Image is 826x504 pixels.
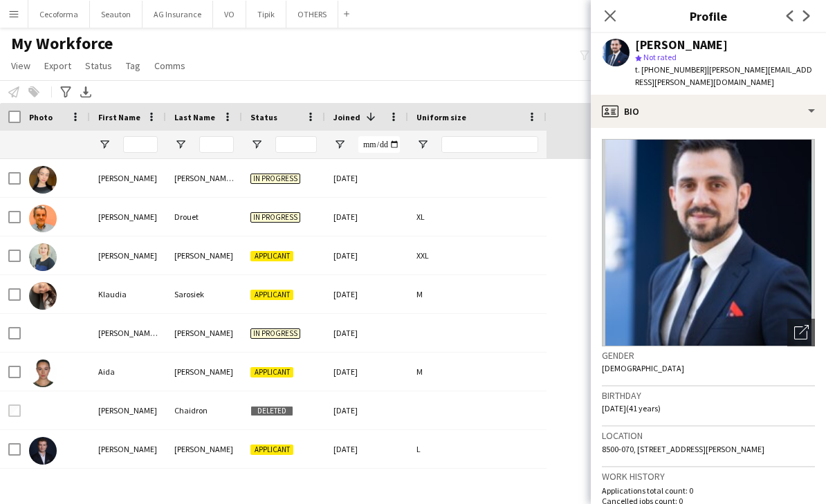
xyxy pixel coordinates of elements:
button: Cecoforma [28,1,90,28]
span: Last Name [174,112,215,122]
a: Export [39,57,77,75]
img: Crew avatar or photo [602,139,815,346]
img: Katrina Baker [29,243,57,271]
h3: Location [602,429,815,442]
p: Applications total count: 0 [602,485,815,496]
span: Status [85,59,112,72]
span: XXL [416,250,429,261]
a: Comms [149,57,191,75]
span: Applicant [250,290,293,300]
div: [PERSON_NAME] [90,391,166,429]
span: In progress [250,328,300,339]
img: Ronan Dumas-Labbe [29,437,57,465]
span: Applicant [250,445,293,455]
div: Sarosiek [166,275,242,313]
button: Open Filter Menu [98,138,111,151]
span: Joined [333,112,360,122]
span: Comms [154,59,185,72]
span: Deleted [250,406,293,416]
div: [DATE] [325,198,408,236]
div: Drouet [166,198,242,236]
span: View [11,59,30,72]
div: [DATE] [325,159,408,197]
button: OTHERS [286,1,338,28]
a: Status [80,57,118,75]
button: Open Filter Menu [333,138,346,151]
button: Seauton [90,1,143,28]
div: Aida [90,353,166,391]
div: [PERSON_NAME] [PERSON_NAME] [166,159,242,197]
div: [DATE] [325,391,408,429]
div: Open photos pop-in [787,319,815,346]
span: Applicant [250,367,293,377]
span: Photo [29,112,53,122]
span: M [416,289,423,299]
div: [DATE] [325,236,408,274]
div: [DATE] [325,430,408,468]
h3: Work history [602,470,815,483]
h3: Birthday [602,389,815,402]
div: Bio [591,95,826,128]
input: Status Filter Input [275,136,317,153]
input: Uniform size Filter Input [441,136,538,153]
span: 8500-070, [STREET_ADDRESS][PERSON_NAME] [602,444,764,454]
div: [DATE] [325,275,408,313]
span: In progress [250,212,300,223]
img: Georges Drouet [29,205,57,232]
span: In progress [250,174,300,184]
div: [DATE] [325,314,408,352]
div: [PERSON_NAME] [166,314,242,352]
span: Status [250,112,277,122]
span: Not rated [643,52,677,62]
div: [DATE] [325,353,408,391]
app-action-btn: Export XLSX [77,84,94,100]
span: L [416,444,421,454]
div: [PERSON_NAME] [90,159,166,197]
div: [PERSON_NAME] [166,430,242,468]
div: [PERSON_NAME] [166,236,242,274]
span: My Workforce [11,33,113,54]
input: Row Selection is disabled for this row (unchecked) [8,404,21,417]
span: First Name [98,112,140,122]
span: | [PERSON_NAME][EMAIL_ADDRESS][PERSON_NAME][DOMAIN_NAME] [635,64,812,87]
h3: Gender [602,349,815,362]
button: Open Filter Menu [416,138,429,151]
div: [PERSON_NAME] [166,353,242,391]
img: Esther Silva Accioly leite [29,166,57,194]
span: Export [44,59,71,72]
div: [PERSON_NAME] [90,430,166,468]
div: [PERSON_NAME] [90,236,166,274]
input: Last Name Filter Input [199,136,234,153]
span: [DATE] (41 years) [602,403,661,413]
button: Open Filter Menu [174,138,187,151]
button: AG Insurance [143,1,213,28]
a: View [6,57,36,75]
span: Uniform size [416,112,466,122]
input: Joined Filter Input [358,136,400,153]
h3: Profile [591,7,826,25]
img: Klaudia Sarosiek [29,282,57,310]
span: XL [416,212,425,222]
span: Applicant [250,251,293,261]
span: [DEMOGRAPHIC_DATA] [602,363,684,373]
input: First Name Filter Input [123,136,158,153]
span: M [416,366,423,377]
span: Tag [126,59,140,72]
div: [PERSON_NAME] [PERSON_NAME] [90,314,166,352]
div: [PERSON_NAME] [635,39,728,51]
app-action-btn: Advanced filters [57,84,74,100]
button: VO [213,1,246,28]
div: Klaudia [90,275,166,313]
img: Aida González Arreortua [29,360,57,387]
button: Tipik [246,1,286,28]
button: Open Filter Menu [250,138,263,151]
a: Tag [120,57,146,75]
span: t. [PHONE_NUMBER] [635,64,707,75]
div: Chaidron [166,391,242,429]
div: [PERSON_NAME] [90,198,166,236]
